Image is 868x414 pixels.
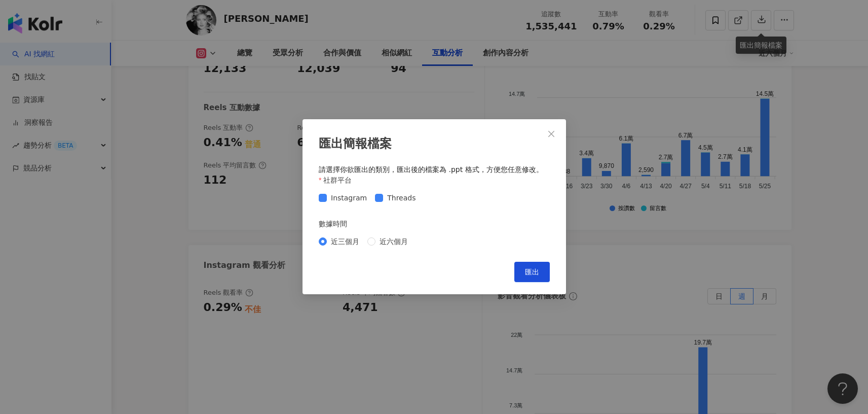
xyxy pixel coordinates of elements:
div: 請選擇你欲匯出的類別，匯出後的檔案為 .ppt 格式，方便您任意修改。 [319,165,550,175]
span: close [547,130,555,138]
span: 近六個月 [375,236,412,248]
button: Close [541,124,561,144]
span: Threads [383,193,420,204]
span: 近三個月 [327,236,363,248]
span: 匯出 [525,268,539,277]
label: 數據時間 [319,219,354,230]
div: 匯出簡報檔案 [319,135,550,153]
label: 社群平台 [319,175,359,186]
span: Instagram [327,193,371,204]
button: 匯出 [514,262,550,283]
